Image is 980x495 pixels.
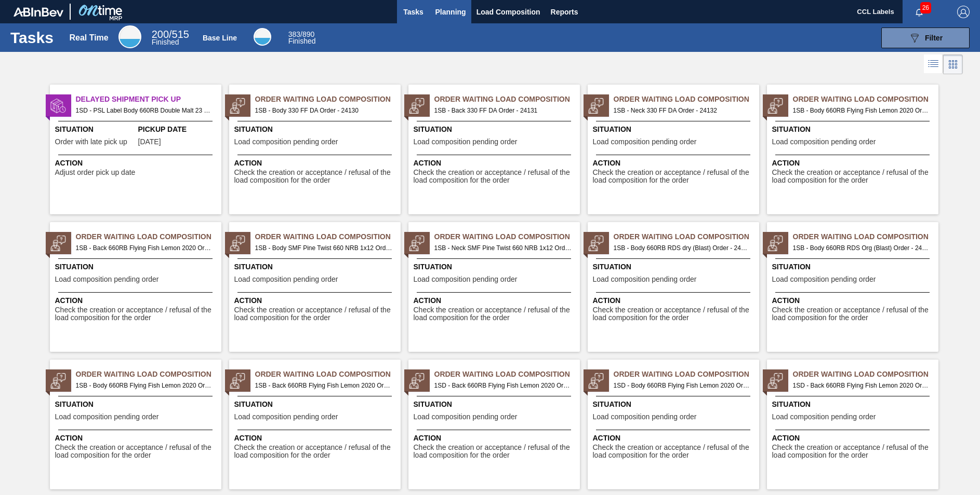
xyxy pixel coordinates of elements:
[593,399,757,410] span: Situation
[76,369,221,380] span: Order Waiting Load Composition
[55,433,219,444] span: Action
[50,98,66,114] img: status
[234,262,398,272] span: Situation
[138,138,161,146] span: 09/18/2025
[772,444,936,460] span: Check the creation or acceptance / refusal of the load composition for the order
[593,138,697,146] span: Load composition pending order
[230,373,245,389] img: status
[767,236,783,251] img: status
[588,373,604,389] img: status
[152,30,189,46] div: Real Time
[772,158,936,169] span: Action
[593,413,697,421] span: Load composition pending order
[414,276,518,283] span: Load composition pending order
[772,306,936,322] span: Check the creation or acceptance / refusal of the load composition for the order
[234,413,338,421] span: Load composition pending order
[255,94,401,105] span: Order Waiting Load Composition
[414,413,518,421] span: Load composition pending order
[593,276,697,283] span: Load composition pending order
[793,105,930,116] span: 1SB - Body 660RB Flying Fish Lemon 2020 Order - 24137
[588,236,604,251] img: status
[614,380,751,391] span: 1SD - Body 660RB Flying Fish Lemon 2020 Order - 31010
[793,369,938,380] span: Order Waiting Load Composition
[55,444,219,460] span: Check the creation or acceptance / refusal of the load composition for the order
[234,169,398,185] span: Check the creation or acceptance / refusal of the load composition for the order
[924,54,943,74] div: List Vision
[255,380,392,391] span: 1SB - Back 660RB Flying Fish Lemon 2020 Order - 26483
[943,54,963,74] div: Card Vision
[55,169,136,176] span: Adjust order pick up date
[255,369,401,380] span: Order Waiting Load Composition
[772,138,876,146] span: Load composition pending order
[772,399,936,410] span: Situation
[772,413,876,421] span: Load composition pending order
[414,444,577,460] span: Check the creation or acceptance / refusal of the load composition for the order
[234,295,398,306] span: Action
[593,295,757,306] span: Action
[414,138,518,146] span: Load composition pending order
[152,38,179,46] span: Finished
[593,158,757,169] span: Action
[434,380,572,391] span: 1SD - Back 660RB Flying Fish Lemon 2020 Order - 30779
[434,231,580,242] span: Order Waiting Load Composition
[414,169,577,185] span: Check the creation or acceptance / refusal of the load composition for the order
[288,37,316,45] span: Finished
[772,262,936,272] span: Situation
[288,30,300,38] span: 383
[614,94,759,105] span: Order Waiting Load Composition
[288,30,315,38] span: / 890
[76,380,213,391] span: 1SB - Body 660RB Flying Fish Lemon 2020 Order - 26482
[903,5,936,19] button: Notifications
[409,98,425,114] img: status
[434,105,572,116] span: 1SB - Back 330 FF DA Order - 24131
[10,32,56,44] h1: Tasks
[234,276,338,283] span: Load composition pending order
[55,276,159,283] span: Load composition pending order
[881,27,970,48] button: Filter
[614,105,751,116] span: 1SB - Neck 330 FF DA Order - 24132
[234,399,398,410] span: Situation
[55,138,127,146] span: Order with late pick up
[234,138,338,146] span: Load composition pending order
[14,7,63,17] img: TNhmsLtSVTkK8tSr43FrP2fwEKptu5GPRR3wAAAABJRU5ErkJggg==
[288,31,316,45] div: Base Line
[254,28,271,46] div: Base Line
[50,236,66,251] img: status
[118,25,141,48] div: Real Time
[772,124,936,135] span: Situation
[230,236,245,251] img: status
[767,373,783,389] img: status
[76,242,213,254] span: 1SB - Back 660RB Flying Fish Lemon 2020 Order - 24138
[55,295,219,306] span: Action
[255,231,401,242] span: Order Waiting Load Composition
[55,306,219,322] span: Check the creation or acceptance / refusal of the load composition for the order
[434,94,580,105] span: Order Waiting Load Composition
[925,34,943,42] span: Filter
[793,231,938,242] span: Order Waiting Load Composition
[55,124,136,135] span: Situation
[234,158,398,169] span: Action
[793,94,938,105] span: Order Waiting Load Composition
[55,413,159,421] span: Load composition pending order
[203,34,237,42] div: Base Line
[234,444,398,460] span: Check the creation or acceptance / refusal of the load composition for the order
[230,98,245,114] img: status
[50,373,66,389] img: status
[767,98,783,114] img: status
[414,124,577,135] span: Situation
[255,105,392,116] span: 1SB - Body 330 FF DA Order - 24130
[55,399,219,410] span: Situation
[793,380,930,391] span: 1SD - Back 660RB Flying Fish Lemon 2020 Order - 31012
[920,2,931,13] span: 26
[69,33,108,43] div: Real Time
[434,369,580,380] span: Order Waiting Load Composition
[76,105,213,116] span: 1SD - PSL Label Body 660RB Double Malt 23 Order - 31945
[614,231,759,242] span: Order Waiting Load Composition
[138,124,219,135] span: Pickup Date
[588,98,604,114] img: status
[55,262,219,272] span: Situation
[414,399,577,410] span: Situation
[409,236,425,251] img: status
[593,169,757,185] span: Check the creation or acceptance / refusal of the load composition for the order
[772,295,936,306] span: Action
